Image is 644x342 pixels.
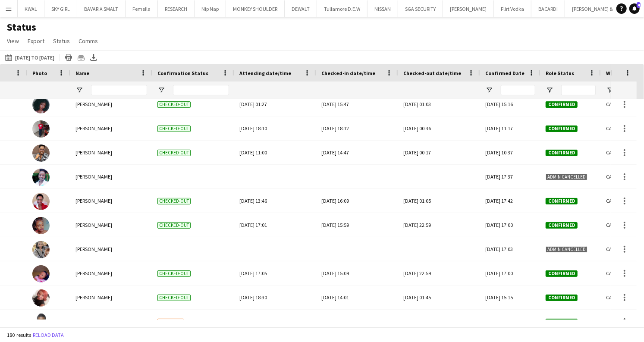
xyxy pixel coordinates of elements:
div: [DATE] 17:03 [480,237,540,261]
button: MONKEY SHOULDER [226,0,285,17]
button: Open Filter Menu [485,86,493,94]
span: Checked-out date/time [403,70,461,76]
img: Faith Matata [32,314,50,331]
div: [DATE] 16:09 [321,189,393,213]
span: Confirmed [546,222,578,229]
span: [PERSON_NAME] [75,149,112,156]
app-action-btn: Crew files as ZIP [76,52,86,63]
a: View [3,35,22,47]
a: 4 [629,3,640,14]
button: Open Filter Menu [75,86,83,94]
button: Nip Nap [195,0,226,17]
img: Marion njeri [32,193,50,210]
div: [DATE] 17:01 [239,213,311,237]
input: Name Filter Input [91,85,147,95]
div: [DATE] 01:05 [403,189,475,213]
button: DEWALT [285,0,317,17]
div: [DATE] 15:59 [321,213,393,237]
span: [PERSON_NAME] [75,270,112,276]
div: [DATE] 15:09 [321,261,393,285]
span: Checked-in date/time [321,70,375,76]
button: NISSAN [368,0,398,17]
span: Confirmed [546,319,578,325]
span: Checked-out [157,150,191,156]
div: [DATE] 00:17 [403,141,475,164]
span: Confirmed [546,295,578,301]
div: [DATE] 18:12 [321,116,393,140]
div: [DATE] 14:47 [321,141,393,164]
span: Photo [32,70,47,76]
span: Confirmed [546,270,578,277]
div: [DATE] 17:00 [480,261,540,285]
span: [PERSON_NAME] [75,125,112,132]
div: [DATE] 15:15 [480,286,540,309]
button: RESEARCH [158,0,195,17]
span: Attending date/time [239,70,291,76]
div: [DATE] 11:17 [480,116,540,140]
span: Export [28,37,44,45]
span: Checked-out [157,270,191,277]
button: Tullamore D.E.W [317,0,368,17]
input: Confirmation Status Filter Input [173,85,229,95]
input: Role Status Filter Input [561,85,596,95]
img: Patience Ssemogerere [32,96,50,113]
span: Checked-out [157,198,191,204]
span: Name [75,70,89,76]
span: Attending [157,319,184,325]
button: SKY GIRL [44,0,77,17]
div: [DATE] 14:01 [321,286,393,309]
div: [DATE] 01:27 [239,92,311,116]
div: [DATE] 17:03 [480,310,540,333]
span: [PERSON_NAME] [75,101,112,107]
a: Status [50,35,73,47]
div: [DATE] 20:56 [239,310,311,333]
app-action-btn: Print [63,52,74,63]
img: Vincent Gaturo [32,144,50,162]
span: Checked-out [157,126,191,132]
div: [DATE] 17:42 [480,189,540,213]
span: Checked-out [157,222,191,229]
button: SGA SECURITY [398,0,443,17]
span: [PERSON_NAME] [75,198,112,204]
div: [DATE] 17:05 [239,261,311,285]
div: [DATE] 22:59 [403,213,475,237]
div: [DATE] 01:03 [403,92,475,116]
div: [DATE] 17:37 [480,165,540,188]
span: [PERSON_NAME] [75,318,112,325]
span: Admin cancelled [546,246,587,253]
button: [DATE] to [DATE] [3,52,56,63]
span: View [7,37,19,45]
div: [DATE] 18:10 [239,116,311,140]
button: Open Filter Menu [157,86,165,94]
span: Confirmed [546,126,578,132]
span: Status [53,37,70,45]
img: Rachael Murugi [32,217,50,234]
input: Confirmed Date Filter Input [501,85,535,95]
a: Export [24,35,48,47]
span: Confirmed [546,150,578,156]
img: Joyce mukami [32,241,50,258]
button: BAVARIA SMALT [77,0,126,17]
div: [DATE] 15:47 [321,92,393,116]
div: [DATE] 11:00 [239,141,311,164]
button: Femella [126,0,158,17]
span: Comms [79,37,98,45]
img: Cynthia Vincent [32,120,50,138]
app-action-btn: Export XLSX [88,52,99,63]
div: [DATE] 18:30 [239,286,311,309]
span: Admin cancelled [546,174,587,180]
div: [DATE] 10:37 [480,141,540,164]
button: KWAL [18,0,44,17]
span: Checked-out [157,101,191,108]
span: 4 [637,2,641,8]
span: Checked-out [157,295,191,301]
span: [PERSON_NAME] [75,222,112,228]
button: [PERSON_NAME] [443,0,494,17]
button: Open Filter Menu [546,86,553,94]
span: Confirmed Date [485,70,525,76]
div: [DATE] 17:00 [480,213,540,237]
span: Workforce ID [606,70,638,76]
span: Confirmation Status [157,70,208,76]
div: [DATE] 15:16 [480,92,540,116]
div: [DATE] 00:36 [403,116,475,140]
